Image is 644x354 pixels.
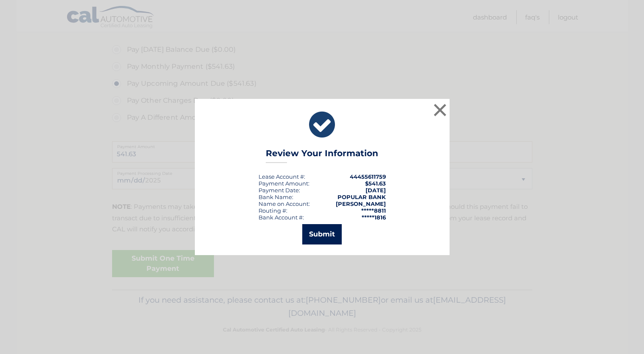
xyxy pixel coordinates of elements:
[336,200,386,207] strong: [PERSON_NAME]
[366,187,386,194] span: [DATE]
[259,200,310,207] div: Name on Account:
[365,180,386,187] span: $541.63
[337,194,386,200] strong: POPULAR BANK
[259,207,287,214] div: Routing #:
[350,173,386,180] strong: 44455611759
[266,148,378,163] h3: Review Your Information
[259,180,309,187] div: Payment Amount:
[259,214,304,221] div: Bank Account #:
[302,224,342,244] button: Submit
[259,173,305,180] div: Lease Account #:
[259,194,293,200] div: Bank Name:
[259,187,299,194] span: Payment Date
[259,187,300,194] div: :
[432,101,449,118] button: ×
